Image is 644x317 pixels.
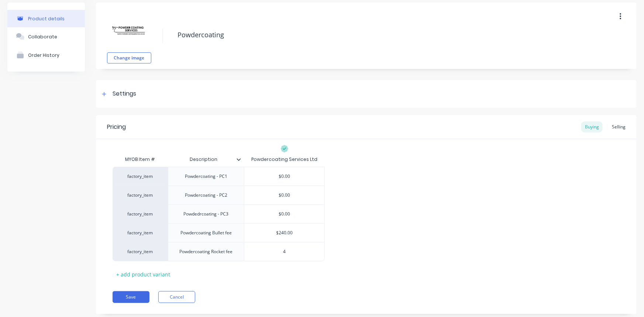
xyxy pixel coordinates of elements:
div: factory_item [120,173,161,180]
div: Powdercoating Rocket fee [174,247,239,256]
div: $0.00 [244,205,324,223]
div: Powdercoating - PC2 [179,190,233,200]
button: Save [113,291,149,303]
div: Powdercoating Bullet fee [175,228,238,238]
div: Selling [608,121,629,132]
button: Collaborate [7,27,85,46]
div: Description [168,150,240,169]
div: Collaborate [28,34,57,39]
button: Product details [7,10,85,27]
div: $240.00 [244,224,324,242]
div: $0.00 [244,186,324,204]
input: ? [244,248,324,255]
div: factory_itemPowdercoating Rocket fee [113,242,325,261]
button: Order History [7,46,85,64]
div: factory_itemPowdercoating - PC1$0.00 [113,167,325,186]
textarea: Powdercoating [174,26,589,44]
div: factory_item [120,211,161,217]
div: Powdedrcoating - PC3 [178,209,235,219]
div: factory_itemPowdercoating Bullet fee$240.00 [113,223,325,242]
div: Powdercoating Services Ltd [251,156,317,163]
button: Change image [107,52,151,63]
div: Settings [113,89,136,99]
div: Order History [28,52,59,58]
div: Description [168,152,244,167]
div: MYOB Item # [113,152,168,167]
button: Cancel [158,291,195,303]
div: factory_itemPowdercoating - PC2$0.00 [113,186,325,204]
div: $0.00 [244,167,324,186]
div: Product details [28,16,65,21]
div: factory_item [120,230,161,236]
img: file [111,12,148,49]
div: + add product variant [113,269,174,280]
div: Powdercoating - PC1 [179,172,233,181]
div: Pricing [107,123,126,131]
div: fileChange image [107,8,151,63]
div: Buying [581,121,603,132]
div: factory_itemPowdedrcoating - PC3$0.00 [113,204,325,223]
div: factory_item [120,248,161,255]
div: factory_item [120,192,161,199]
